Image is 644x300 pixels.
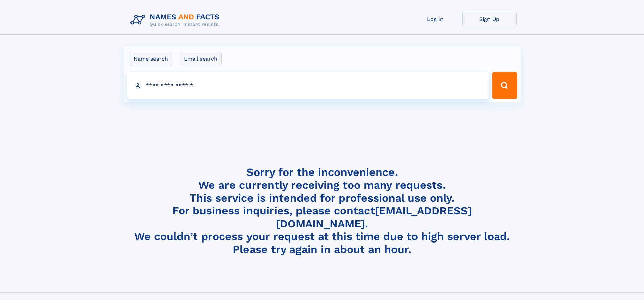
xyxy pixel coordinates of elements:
[276,204,472,230] a: [EMAIL_ADDRESS][DOMAIN_NAME]
[408,11,462,27] a: Log In
[128,166,517,256] h4: Sorry for the inconvenience. We are currently receiving too many requests. This service is intend...
[492,72,517,99] button: Search Button
[127,72,489,99] input: search input
[180,52,222,66] label: Email search
[128,11,225,29] img: Logo Names and Facts
[129,52,172,66] label: Name search
[462,11,517,27] a: Sign Up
